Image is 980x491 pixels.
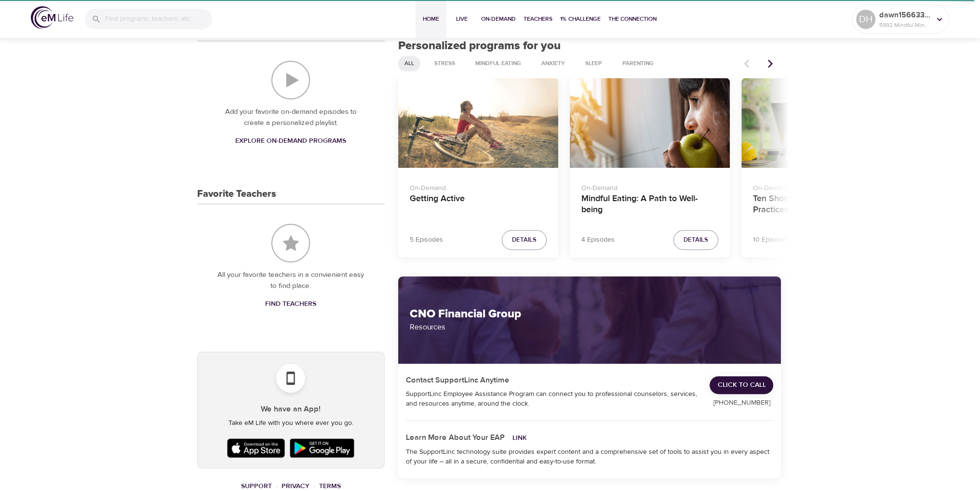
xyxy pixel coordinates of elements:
[616,56,660,71] div: Parenting
[581,179,718,193] p: On-Demand
[469,56,527,71] div: Mindful Eating
[560,14,601,24] span: 1% Challenge
[581,235,615,245] p: 4 Episodes
[410,193,547,217] h4: Getting Active
[399,59,420,68] span: All
[271,61,310,99] img: On-Demand Playlist
[502,230,547,250] button: Details
[205,404,376,414] h5: We have an App!
[406,389,698,409] div: SupportLinc Employee Assistance Program can connect you to professional counselors, services, and...
[512,434,527,442] a: Link
[410,179,547,193] p: On-Demand
[470,59,527,68] span: Mindful Eating
[410,307,770,321] h2: CNO Financial Group
[398,39,781,53] h2: Personalized programs for you
[225,436,287,460] img: Apple App Store
[673,230,718,250] button: Details
[429,59,461,68] span: Stress
[879,21,930,29] p: 5992 Mindful Minutes
[524,14,552,24] span: Teachers
[608,14,657,24] span: The Connection
[265,298,316,310] span: Find Teachers
[319,482,341,491] a: Terms
[31,6,73,29] img: logo
[753,179,890,193] p: On-Demand
[717,379,765,391] span: Click to Call
[581,193,718,217] h4: Mindful Eating: A Path to Well-being
[410,235,443,245] p: 5 Episodes
[617,59,659,68] span: Parenting
[753,193,890,217] h4: Ten Short Everyday Mindfulness Practices
[271,224,310,262] img: Favorite Teachers
[261,295,320,313] a: Find Teachers
[410,321,770,333] p: Resources
[419,14,443,24] span: Home
[216,270,365,291] p: All your favorite teachers in a convienient easy to find place.
[231,132,350,150] a: Explore On-Demand Programs
[235,135,346,147] span: Explore On-Demand Programs
[406,433,505,443] h5: Learn More About Your EAP
[398,78,558,168] button: Getting Active
[579,59,608,68] span: Sleep
[710,398,773,408] p: [PHONE_NUMBER]
[406,447,774,466] div: The SupportLinc technology suite provides expert content and a comprehensive set of tools to assi...
[536,59,571,68] span: Anxiety
[287,436,357,460] img: Google Play Store
[282,482,309,491] a: Privacy
[741,78,901,168] button: Ten Short Everyday Mindfulness Practices
[684,234,708,245] span: Details
[406,375,510,385] h5: Contact SupportLinc Anytime
[481,14,516,24] span: On-Demand
[398,56,420,71] div: All
[450,14,473,24] span: Live
[753,235,789,245] p: 10 Episodes
[428,56,461,71] div: Stress
[570,78,730,168] button: Mindful Eating: A Path to Well-being
[105,9,212,29] input: Find programs, teachers, etc...
[579,56,608,71] div: Sleep
[512,234,537,245] span: Details
[760,53,781,74] button: Next items
[197,189,276,200] h3: Favorite Teachers
[856,10,875,29] div: DH
[879,9,930,21] p: dawn1566335086
[535,56,571,71] div: Anxiety
[241,482,272,491] a: Support
[205,418,376,428] p: Take eM Life with you where ever you go.
[216,107,365,128] p: Add your favorite on-demand episodes to create a personalized playlist.
[710,376,773,394] a: Click to Call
